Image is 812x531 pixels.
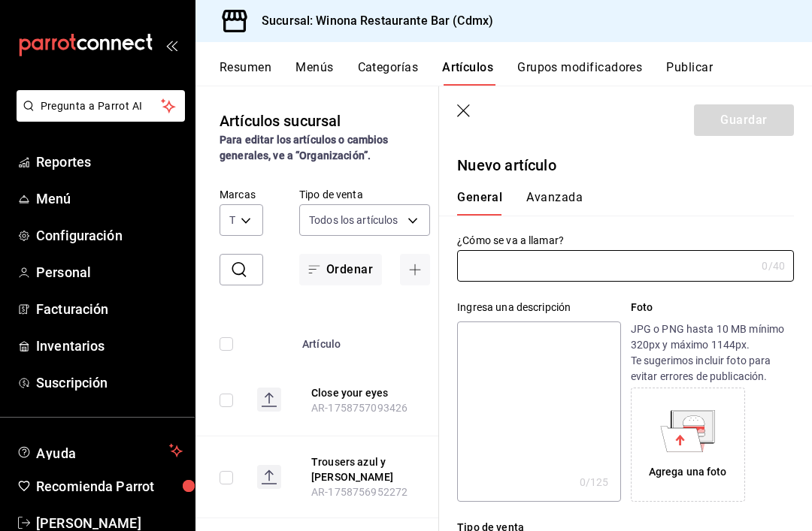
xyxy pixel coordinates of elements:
[358,60,419,86] button: Categorías
[36,373,183,393] span: Suscripción
[293,315,450,364] th: Artículo
[299,189,430,200] label: Tipo de venta
[457,190,502,216] button: General
[309,213,398,228] span: Todos los artículos
[229,213,235,228] span: Todas las marcas, Sin marca
[526,190,583,216] button: Avanzada
[311,402,408,414] span: AR-1758757093426
[36,262,183,282] span: Personal
[36,225,183,246] span: Configuración
[666,60,713,86] button: Publicar
[36,299,183,319] span: Facturación
[220,60,271,86] button: Resumen
[299,254,382,285] button: Ordenar
[649,464,727,480] div: Agrega una foto
[631,321,794,385] p: JPG o PNG hasta 10 MB mínimo 320px y máximo 1144px. Te sugerimos incluir foto para evitar errores...
[631,300,794,315] p: Foto
[457,190,776,216] div: navigation tabs
[295,60,333,86] button: Menús
[36,152,183,172] span: Reportes
[457,235,794,246] label: ¿Cómo se va a llamar?
[250,12,493,30] h3: Sucursal: Winona Restaurante Bar (Cdmx)
[41,98,162,114] span: Pregunta a Parrot AI
[635,391,741,498] div: Agrega una foto
[254,255,263,285] input: Buscar artículo
[36,442,163,460] span: Ayuda
[580,475,609,490] div: 0 /125
[220,189,263,200] label: Marcas
[457,154,794,176] p: Nuevo artículo
[165,39,177,51] button: open_drawer_menu
[762,258,785,273] div: 0 /40
[442,60,493,86] button: Artículos
[17,90,185,122] button: Pregunta a Parrot AI
[36,189,183,209] span: Menú
[220,134,389,161] strong: Para editar los artículos o cambios generales, ve a “Organización”.
[311,454,432,484] button: edit-product-location
[36,476,183,496] span: Recomienda Parrot
[36,336,183,356] span: Inventarios
[517,60,642,86] button: Grupos modificadores
[311,486,408,498] span: AR-1758756952272
[11,109,185,125] a: Pregunta a Parrot AI
[220,110,341,132] div: Artículos sucursal
[457,300,620,315] div: Ingresa una descripción
[311,385,432,400] button: edit-product-location
[220,60,812,86] div: navigation tabs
